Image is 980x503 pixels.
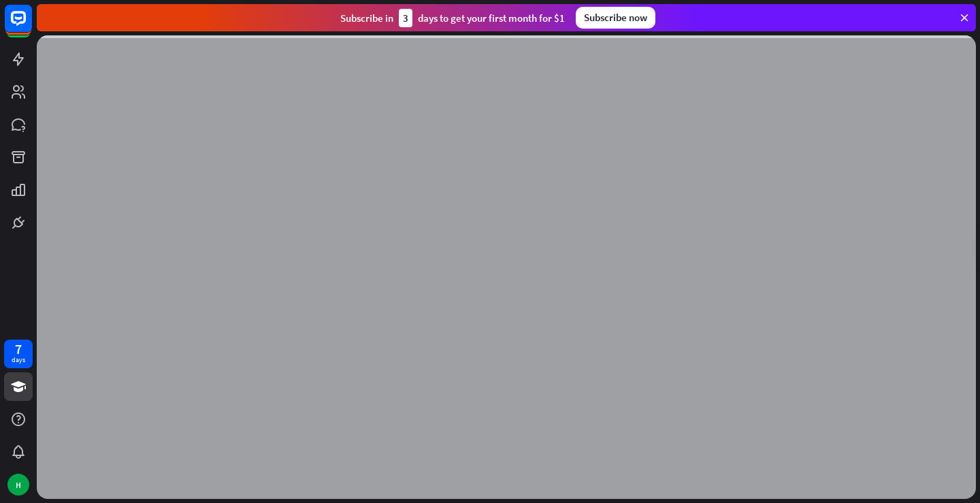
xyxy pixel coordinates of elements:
[399,9,412,27] div: 3
[340,9,565,27] div: Subscribe in days to get your first month for $1
[7,474,29,496] div: H
[15,343,22,355] div: 7
[4,340,33,368] a: 7 days
[576,7,655,29] div: Subscribe now
[12,355,25,365] div: days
